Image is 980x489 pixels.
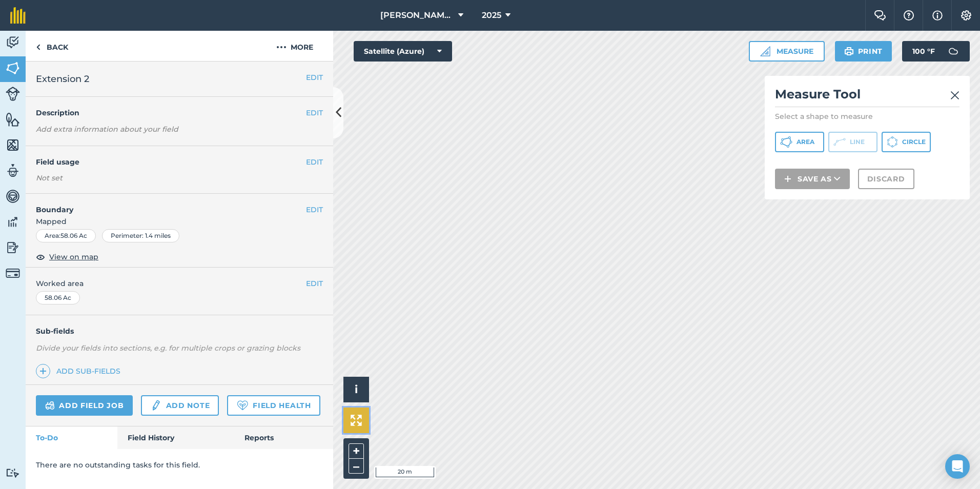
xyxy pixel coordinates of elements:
[351,415,362,426] img: Four arrows, one pointing top left, one top right, one bottom right and the last bottom left
[912,41,935,62] span: 100 ° F
[6,240,20,255] img: svg+xml;base64,PD94bWwgdmVyc2lvbj0iMS4wIiBlbmNvZGluZz0idXRmLTgiPz4KPCEtLSBHZW5lcmF0b3I6IEFkb2JlIE...
[36,41,40,53] img: svg+xml;base64,PHN2ZyB4bWxucz0iaHR0cDovL3d3dy53My5vcmcvMjAwMC9zdmciIHdpZHRoPSI5IiBoZWlnaHQ9IjI0Ii...
[150,399,161,412] img: svg+xml;base64,PD94bWwgdmVyc2lvbj0iMS4wIiBlbmNvZGluZz0idXRmLTgiPz4KPCEtLSBHZW5lcmF0b3I6IEFkb2JlIE...
[102,229,179,242] div: Perimeter : 1.4 miles
[950,89,959,101] img: svg+xml;base64,PHN2ZyB4bWxucz0iaHR0cDovL3d3dy53My5vcmcvMjAwMC9zdmciIHdpZHRoPSIyMiIgaGVpZ2h0PSIzMC...
[797,138,814,146] span: Area
[306,156,323,168] button: EDIT
[117,426,234,449] a: Field History
[36,395,133,416] a: Add field job
[6,87,20,101] img: svg+xml;base64,PD94bWwgdmVyc2lvbj0iMS4wIiBlbmNvZGluZz0idXRmLTgiPz4KPCEtLSBHZW5lcmF0b3I6IEFkb2JlIE...
[6,266,20,280] img: svg+xml;base64,PD94bWwgdmVyc2lvbj0iMS4wIiBlbmNvZGluZz0idXRmLTgiPz4KPCEtLSBHZW5lcmF0b3I6IEFkb2JlIE...
[6,137,20,153] img: svg+xml;base64,PHN2ZyB4bWxucz0iaHR0cDovL3d3dy53My5vcmcvMjAwMC9zdmciIHdpZHRoPSI1NiIgaGVpZ2h0PSI2MC...
[36,291,80,304] div: 58.06 Ac
[828,132,877,152] button: Line
[26,325,333,337] h4: Sub-fields
[6,468,20,478] img: svg+xml;base64,PD94bWwgdmVyc2lvbj0iMS4wIiBlbmNvZGluZz0idXRmLTgiPz4KPCEtLSBHZW5lcmF0b3I6IEFkb2JlIE...
[844,45,854,57] img: svg+xml;base64,PHN2ZyB4bWxucz0iaHR0cDovL3d3dy53My5vcmcvMjAwMC9zdmciIHdpZHRoPSIxOSIgaGVpZ2h0PSIyNC...
[26,216,333,227] span: Mapped
[306,107,323,118] button: EDIT
[36,72,89,86] span: Extension 2
[775,132,824,152] button: Area
[902,138,926,146] span: Circle
[349,443,364,459] button: +
[349,459,364,474] button: –
[355,383,358,396] span: i
[6,112,20,127] img: svg+xml;base64,PHN2ZyB4bWxucz0iaHR0cDovL3d3dy53My5vcmcvMjAwMC9zdmciIHdpZHRoPSI1NiIgaGVpZ2h0PSI2MC...
[36,173,323,183] div: Not set
[141,395,219,416] a: Add note
[36,343,300,353] em: Divide your fields into sections, e.g. for multiple crops or grazing blocks
[960,10,972,21] img: A cog icon
[354,41,452,62] button: Satellite (Azure)
[36,107,323,118] h4: Description
[943,41,964,62] img: svg+xml;base64,PD94bWwgdmVyc2lvbj0iMS4wIiBlbmNvZGluZz0idXRmLTgiPz4KPCEtLSBHZW5lcmF0b3I6IEFkb2JlIE...
[36,125,178,134] em: Add extra information about your field
[775,169,850,189] button: Save as
[36,459,323,471] p: There are no outstanding tasks for this field.
[36,251,98,263] button: View on map
[760,46,770,56] img: Ruler icon
[227,395,320,416] a: Field Health
[775,86,959,107] h2: Measure Tool
[903,10,915,21] img: A question mark icon
[835,41,892,62] button: Print
[343,377,369,402] button: i
[26,426,117,449] a: To-Do
[10,7,26,24] img: fieldmargin Logo
[6,60,20,76] img: svg+xml;base64,PHN2ZyB4bWxucz0iaHR0cDovL3d3dy53My5vcmcvMjAwMC9zdmciIHdpZHRoPSI1NiIgaGVpZ2h0PSI2MC...
[49,251,98,262] span: View on map
[39,365,47,377] img: svg+xml;base64,PHN2ZyB4bWxucz0iaHR0cDovL3d3dy53My5vcmcvMjAwMC9zdmciIHdpZHRoPSIxNCIgaGVpZ2h0PSIyNC...
[784,173,791,185] img: svg+xml;base64,PHN2ZyB4bWxucz0iaHR0cDovL3d3dy53My5vcmcvMjAwMC9zdmciIHdpZHRoPSIxNCIgaGVpZ2h0PSIyNC...
[902,41,970,62] button: 100 °F
[26,31,78,61] a: Back
[306,72,323,83] button: EDIT
[380,9,454,22] span: [PERSON_NAME] Farming Company
[234,426,333,449] a: Reports
[26,194,306,215] h4: Boundary
[36,229,96,242] div: Area : 58.06 Ac
[882,132,931,152] button: Circle
[36,251,45,263] img: svg+xml;base64,PHN2ZyB4bWxucz0iaHR0cDovL3d3dy53My5vcmcvMjAwMC9zdmciIHdpZHRoPSIxOCIgaGVpZ2h0PSIyNC...
[306,204,323,215] button: EDIT
[482,9,501,22] span: 2025
[6,214,20,230] img: svg+xml;base64,PD94bWwgdmVyc2lvbj0iMS4wIiBlbmNvZGluZz0idXRmLTgiPz4KPCEtLSBHZW5lcmF0b3I6IEFkb2JlIE...
[276,41,287,53] img: svg+xml;base64,PHN2ZyB4bWxucz0iaHR0cDovL3d3dy53My5vcmcvMjAwMC9zdmciIHdpZHRoPSIyMCIgaGVpZ2h0PSIyNC...
[858,169,914,189] button: Discard
[874,10,886,21] img: Two speech bubbles overlapping with the left bubble in the forefront
[749,41,825,62] button: Measure
[6,189,20,204] img: svg+xml;base64,PD94bWwgdmVyc2lvbj0iMS4wIiBlbmNvZGluZz0idXRmLTgiPz4KPCEtLSBHZW5lcmF0b3I6IEFkb2JlIE...
[306,278,323,289] button: EDIT
[850,138,865,146] span: Line
[36,156,306,168] h4: Field usage
[36,364,125,378] a: Add sub-fields
[945,454,970,479] div: Open Intercom Messenger
[775,111,959,121] p: Select a shape to measure
[45,399,55,412] img: svg+xml;base64,PD94bWwgdmVyc2lvbj0iMS4wIiBlbmNvZGluZz0idXRmLTgiPz4KPCEtLSBHZW5lcmF0b3I6IEFkb2JlIE...
[932,9,943,22] img: svg+xml;base64,PHN2ZyB4bWxucz0iaHR0cDovL3d3dy53My5vcmcvMjAwMC9zdmciIHdpZHRoPSIxNyIgaGVpZ2h0PSIxNy...
[6,163,20,178] img: svg+xml;base64,PD94bWwgdmVyc2lvbj0iMS4wIiBlbmNvZGluZz0idXRmLTgiPz4KPCEtLSBHZW5lcmF0b3I6IEFkb2JlIE...
[36,278,323,289] span: Worked area
[6,35,20,50] img: svg+xml;base64,PD94bWwgdmVyc2lvbj0iMS4wIiBlbmNvZGluZz0idXRmLTgiPz4KPCEtLSBHZW5lcmF0b3I6IEFkb2JlIE...
[256,31,333,61] button: More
